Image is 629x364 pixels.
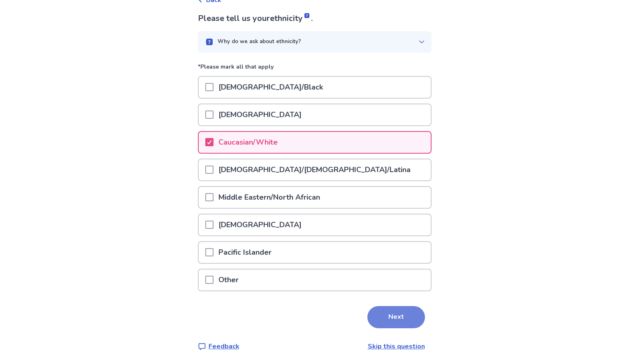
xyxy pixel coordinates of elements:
[214,104,306,125] p: [DEMOGRAPHIC_DATA]
[218,38,301,46] p: Why do we ask about ethnicity?
[367,306,425,328] button: Next
[270,13,311,24] span: ethnicity
[214,159,415,180] p: [DEMOGRAPHIC_DATA]/[DEMOGRAPHIC_DATA]/Latina
[214,77,328,98] p: [DEMOGRAPHIC_DATA]/Black
[214,270,244,290] p: Other
[214,214,306,235] p: [DEMOGRAPHIC_DATA]
[198,12,432,25] p: Please tell us your .
[209,341,239,351] p: Feedback
[214,187,325,208] p: Middle Eastern/North African
[198,62,432,76] p: *Please mark all that apply
[198,341,239,351] a: Feedback
[368,342,425,351] a: Skip this question
[214,132,283,153] p: Caucasian/White
[214,242,276,263] p: Pacific Islander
